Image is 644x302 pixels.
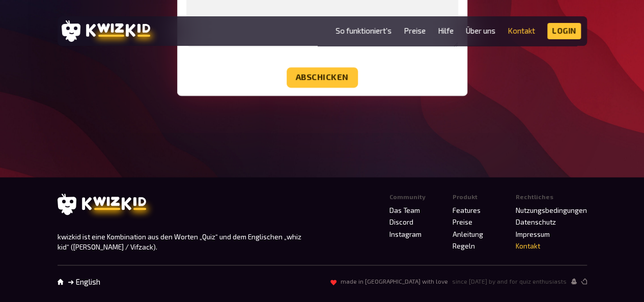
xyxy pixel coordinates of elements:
span: made in [GEOGRAPHIC_DATA] with love [341,278,448,285]
a: ➜ English [68,278,100,286]
a: Nutzungsbedingungen [516,206,587,214]
span: Community [389,194,426,201]
span: Rechtliches [516,194,553,201]
a: So funktioniert's [335,26,391,35]
a: Login [547,23,581,39]
a: Kontakt [508,26,535,35]
a: Hilfe [438,26,454,35]
a: Regeln [453,242,475,250]
a: Datenschutz [516,218,556,226]
button: Abschicken [287,67,358,88]
p: kwizkid ist eine Kombination aus den Worten „Quiz“ und dem Englischen „whiz kid“ ([PERSON_NAME] /... [58,232,310,253]
span: since [DATE] by and for quiz enthusiasts [452,278,567,285]
a: Impressum [516,230,550,238]
a: Preise [453,218,472,226]
a: Über uns [466,26,495,35]
a: Features [453,206,481,214]
a: Instagram [389,230,422,238]
a: Anleitung [453,230,483,238]
a: Discord [389,218,413,226]
a: Kontakt [516,242,540,250]
a: Preise [404,26,426,35]
span: Produkt [453,194,478,201]
a: Das Team [389,206,420,214]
